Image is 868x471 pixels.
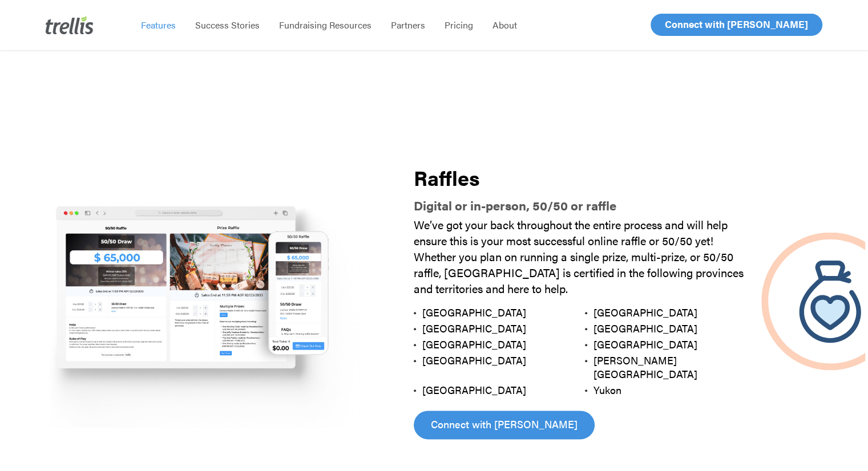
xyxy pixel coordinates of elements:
span: Fundraising Resources [279,18,372,31]
a: Connect with [PERSON_NAME] [414,411,595,439]
span: We’ve got your back throughout the entire process and will help ensure this is your most successf... [414,216,744,297]
span: [GEOGRAPHIC_DATA] [422,353,526,367]
span: [GEOGRAPHIC_DATA] [422,305,526,319]
span: [GEOGRAPHIC_DATA] [594,305,697,319]
span: Connect with [PERSON_NAME] [431,416,578,432]
span: Features [141,18,176,31]
strong: Raffles [414,163,480,192]
span: [GEOGRAPHIC_DATA] [422,337,526,351]
a: Features [131,19,185,31]
span: Connect with [PERSON_NAME] [665,17,808,31]
a: Success Stories [185,19,269,31]
span: Partners [391,18,425,31]
span: About [492,18,517,31]
span: Pricing [445,18,473,31]
a: Partners [381,19,435,31]
span: [PERSON_NAME][GEOGRAPHIC_DATA] [594,353,697,381]
span: Yukon [594,383,621,397]
a: Pricing [435,19,483,31]
span: [GEOGRAPHIC_DATA] [594,321,697,335]
a: Fundraising Resources [269,19,381,31]
span: Success Stories [195,18,260,31]
span: [GEOGRAPHIC_DATA] [422,383,526,397]
img: Trellis [46,16,94,34]
a: Connect with [PERSON_NAME] [651,14,822,36]
strong: Digital or in-person, 50/50 or raffle [414,196,616,214]
span: [GEOGRAPHIC_DATA] [594,337,697,351]
a: About [483,19,527,31]
span: [GEOGRAPHIC_DATA] [422,321,526,335]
